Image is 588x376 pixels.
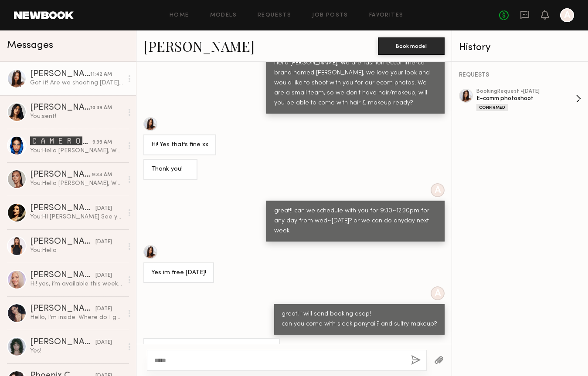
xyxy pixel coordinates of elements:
[282,309,437,329] div: great! i will send booking asap! can you come with sleek ponytail? and sultry makeup?
[30,347,123,355] div: Yes!
[30,271,95,280] div: [PERSON_NAME]
[312,13,348,18] a: Job Posts
[476,104,508,111] div: Confirmed
[95,339,112,347] div: [DATE]
[30,238,95,246] div: [PERSON_NAME]
[92,171,112,179] div: 9:34 AM
[30,104,90,112] div: [PERSON_NAME]
[30,204,95,213] div: [PERSON_NAME]
[30,280,123,288] div: Hi! yes, i’m available this week :)
[378,37,445,55] button: Book model
[476,89,581,111] a: bookingRequest •[DATE]E-comm photoshootConfirmed
[30,171,92,179] div: [PERSON_NAME]
[30,179,123,188] div: You: Hello [PERSON_NAME], We are fashion eccommerce brand named [PERSON_NAME], we love your look ...
[274,58,437,108] div: Hello [PERSON_NAME], We are fashion eccommerce brand named [PERSON_NAME], we love your look and w...
[95,238,112,246] div: [DATE]
[30,136,92,147] div: 🅲🅰🅼🅴🆁🅾🅽 🆂.
[459,43,581,53] div: History
[30,147,123,155] div: You: Hello [PERSON_NAME], We are fashion eccommerce brand named [PERSON_NAME], we love your look ...
[210,13,237,18] a: Models
[90,104,112,112] div: 10:39 AM
[30,112,123,121] div: You: sent!
[151,268,206,278] div: Yes im free [DATE]!
[30,305,95,313] div: [PERSON_NAME]
[476,89,576,94] div: booking Request • [DATE]
[95,272,112,280] div: [DATE]
[258,13,291,18] a: Requests
[459,72,581,78] div: REQUESTS
[560,8,574,22] a: A
[30,70,90,79] div: [PERSON_NAME]
[378,42,445,49] a: Book model
[7,40,53,50] span: Messages
[170,13,189,18] a: Home
[30,313,123,322] div: Hello, I’m inside. Where do I go?
[151,164,190,175] div: Thank you!
[30,213,123,221] div: You: HI [PERSON_NAME] See you tmw and when you here text me [PHONE_NUMBER] Thanks.
[369,13,404,18] a: Favorites
[95,305,112,313] div: [DATE]
[95,205,112,213] div: [DATE]
[30,246,123,255] div: You: Hello
[143,37,255,55] a: [PERSON_NAME]
[30,79,123,87] div: Got it! Are we shooting [DATE] or [DATE]?
[274,206,437,236] div: great!! can we schedule with you for 9:30~12:30pm for any day from wed~[DATE]? or we can do anyda...
[151,140,208,150] div: Hi! Yes that’s fine xx
[90,70,112,79] div: 11:42 AM
[30,338,95,347] div: [PERSON_NAME]
[92,138,112,147] div: 9:35 AM
[476,94,576,103] div: E-comm photoshoot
